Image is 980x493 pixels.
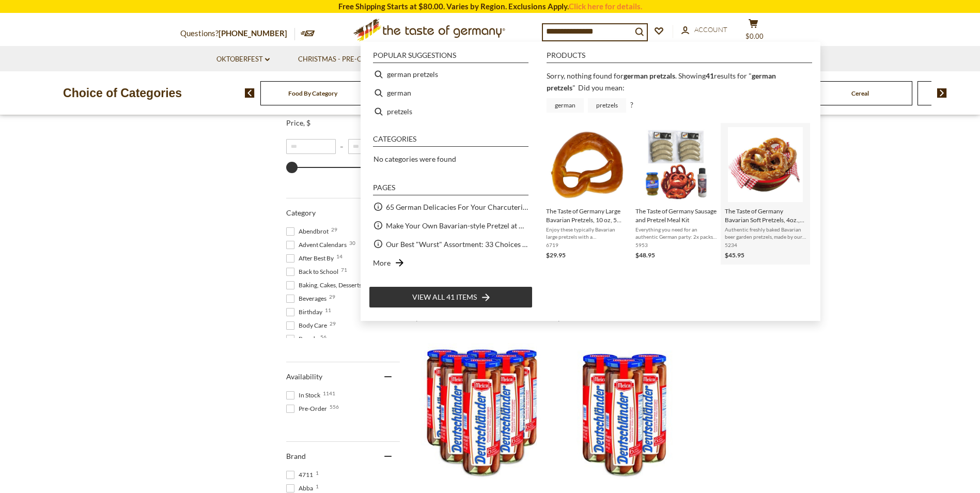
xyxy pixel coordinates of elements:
[361,42,820,321] div: Instant Search Results
[547,83,633,109] div: Did you mean: ?
[331,227,337,232] span: 29
[369,253,533,272] li: More
[348,139,398,154] input: Maximum value
[635,241,717,249] span: 5953
[721,123,810,265] li: The Taste of Germany Bavarian Soft Pretzels, 4oz., 20 pc., handmade and frozen
[349,240,355,245] span: 30
[286,372,322,381] span: Availability
[329,294,335,299] span: 29
[635,226,717,240] span: Everything you need for an authentic German party: 2x packs (a total of 8 -10 sausages) of The Ta...
[412,291,477,303] span: View all 41 items
[725,127,806,260] a: The Taste of Germany Bavarian Soft Pretzels, 4oz., 20 pc., handmade and frozenAuthentic freshly b...
[180,27,295,40] p: Questions?
[542,123,631,265] li: The Taste of Germany Large Bavarian Pretzels, 10 oz, 5 pack
[323,391,335,396] span: 1141
[373,52,528,63] li: Popular suggestions
[725,241,806,249] span: 5234
[286,334,321,344] span: Breads
[547,71,677,80] span: Sorry, nothing found for .
[286,240,350,250] span: Advent Calendars
[546,226,627,240] span: Enjoy these typically Bavarian large pretzels with a [PERSON_NAME] of beer, fresh radish, sweet m...
[286,267,341,276] span: Back to School
[635,251,655,259] span: $48.95
[286,254,337,263] span: After Best By
[546,251,566,259] span: $29.95
[219,28,287,38] a: [PHONE_NUMBER]
[386,238,528,250] a: Our Best "Wurst" Assortment: 33 Choices For The Grillabend
[303,118,310,127] span: , $
[316,484,319,489] span: 1
[286,470,316,480] span: 4711
[937,88,947,98] img: next arrow
[286,404,330,413] span: Pre-Order
[286,139,336,154] input: Minimum value
[745,32,764,40] span: $0.00
[336,254,343,259] span: 14
[369,197,533,216] li: 65 German Delicacies For Your Charcuterie Board
[555,343,692,480] img: Special Offer! Meica Deutschlaender Sausages, 3 bottles
[330,321,336,326] span: 29
[245,88,255,98] img: previous arrow
[369,216,533,235] li: Make Your Own Bavarian-style Pretzel at Home
[546,127,627,260] a: The Taste of Germany Large Bavarian Pretzels, 10 oz, 5 packEnjoy these typically Bavarian large p...
[851,89,869,97] a: Cereal
[330,404,339,409] span: 556
[286,118,310,127] span: Price
[374,155,456,163] span: No categories were found
[336,143,348,150] span: –
[681,24,727,36] a: Account
[373,135,528,147] li: Categories
[286,321,330,330] span: Body Care
[369,102,533,121] li: pretzels
[635,207,717,224] span: The Taste of Germany Sausage and Pretzel Meal Kit
[286,281,365,290] span: Baking, Cakes, Desserts
[546,207,627,224] span: The Taste of Germany Large Bavarian Pretzels, 10 oz, 5 pack
[386,201,528,213] a: 65 German Delicacies For Your Charcuterie Board
[624,71,675,80] b: german pretzals
[725,207,806,224] span: The Taste of Germany Bavarian Soft Pretzels, 4oz., 20 pc., handmade and frozen
[286,227,332,236] span: Abendbrot
[706,71,714,80] b: 41
[298,54,386,65] a: Christmas - PRE-ORDER
[738,19,769,44] button: $0.00
[325,307,331,313] span: 11
[569,2,642,11] a: Click here for details.
[341,267,347,272] span: 71
[216,54,270,65] a: Oktoberfest
[373,184,528,195] li: Pages
[320,334,326,340] span: 56
[286,484,316,493] span: Abba
[588,98,626,113] a: pretzels
[547,98,584,113] a: german
[288,89,337,97] a: Food By Category
[286,307,325,317] span: Birthday
[286,208,316,217] span: Category
[386,220,528,232] a: Make Your Own Bavarian-style Pretzel at Home
[635,127,717,260] a: The Taste of Germany Sausage and Pretzel Meal KitEverything you need for an authentic German part...
[286,452,306,460] span: Brand
[369,65,533,84] li: german pretzels
[547,52,812,63] li: Products
[546,241,627,249] span: 6719
[694,25,727,34] span: Account
[316,470,319,475] span: 1
[286,391,323,400] span: In Stock
[725,251,744,259] span: $45.95
[631,123,721,265] li: The Taste of Germany Sausage and Pretzel Meal Kit
[369,235,533,253] li: Our Best "Wurst" Assortment: 33 Choices For The Grillabend
[725,226,806,240] span: Authentic freshly baked Bavarian beer garden pretzels, made by our [DEMOGRAPHIC_DATA] [PERSON_NAM...
[369,84,533,102] li: german
[369,286,533,308] li: View all 41 items
[286,294,330,303] span: Beverages
[413,343,550,480] img: Meica Deutschlaender Sausages, 6 bottles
